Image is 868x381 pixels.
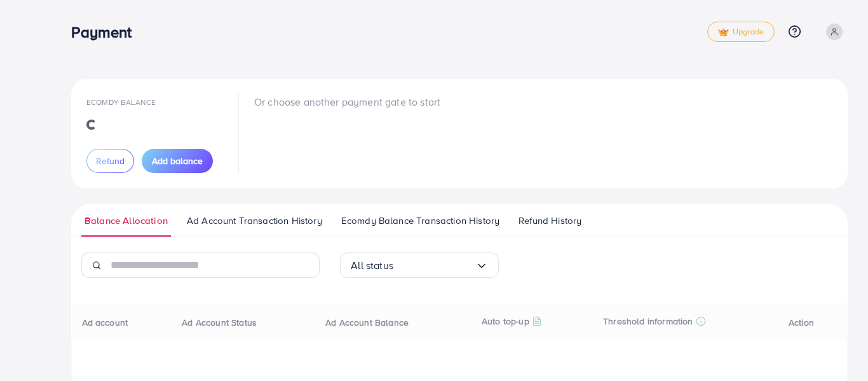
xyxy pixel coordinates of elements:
span: Ad Account Transaction History [187,214,322,228]
a: tickUpgrade [707,22,775,42]
span: Upgrade [718,27,764,37]
span: Ecomdy Balance Transaction History [341,214,499,228]
span: Ecomdy Balance [86,97,156,107]
h3: Payment [71,23,142,41]
img: tick [718,28,729,37]
span: Refund [96,155,125,167]
div: Search for option [340,253,499,278]
span: Balance Allocation [85,214,168,228]
p: Or choose another payment gate to start [254,94,440,109]
button: Refund [86,149,134,173]
span: Refund History [519,214,581,228]
button: Add balance [142,149,213,173]
span: All status [351,256,393,275]
span: Add balance [152,155,203,167]
input: Search for option [393,256,475,275]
